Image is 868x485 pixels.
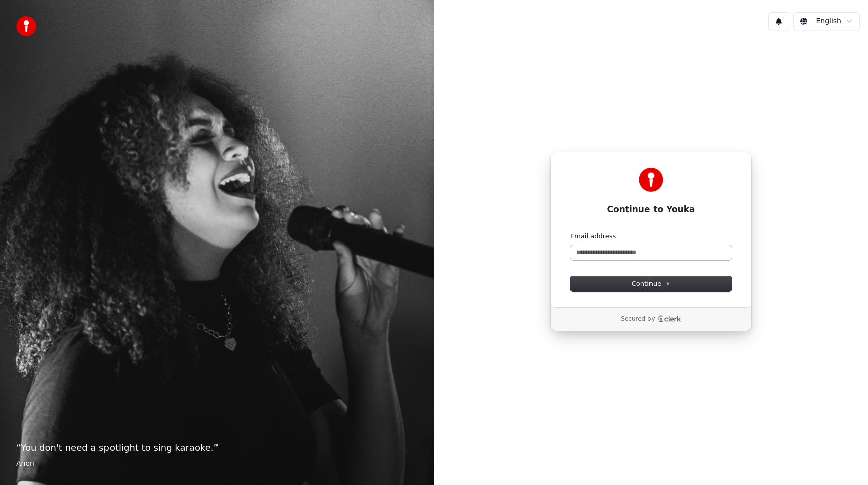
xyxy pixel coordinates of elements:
[657,315,681,322] a: Clerk logo
[16,441,418,455] p: “ You don't need a spotlight to sing karaoke. ”
[639,168,663,192] img: Youka
[632,279,670,288] span: Continue
[570,204,732,216] h1: Continue to Youka
[16,16,36,36] img: youka
[16,459,418,469] footer: Anon
[570,232,616,241] label: Email address
[621,315,655,323] p: Secured by
[570,276,732,291] button: Continue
